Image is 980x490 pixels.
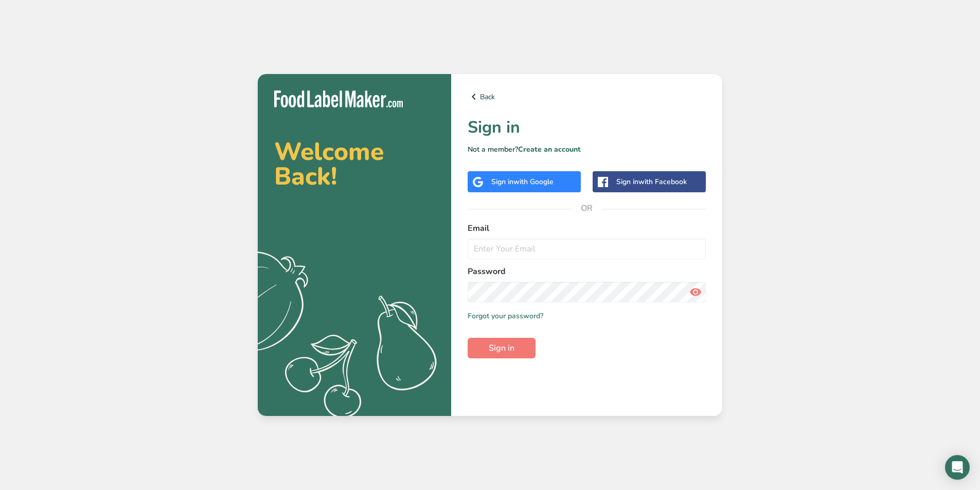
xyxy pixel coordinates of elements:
[518,144,581,154] a: Create an account
[491,176,554,187] div: Sign in
[468,338,536,358] button: Sign in
[468,90,706,103] a: Back
[616,176,687,187] div: Sign in
[468,265,706,278] label: Password
[468,144,706,155] p: Not a member?
[468,115,706,140] h1: Sign in
[945,455,970,480] div: Open Intercom Messenger
[274,90,403,107] img: Food Label Maker
[572,193,602,224] span: OR
[468,222,706,234] label: Email
[638,177,687,187] span: with Facebook
[468,311,543,321] a: Forgot your password?
[274,139,435,189] h2: Welcome Back!
[468,239,706,259] input: Enter Your Email
[513,177,554,187] span: with Google
[489,342,514,354] span: Sign in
